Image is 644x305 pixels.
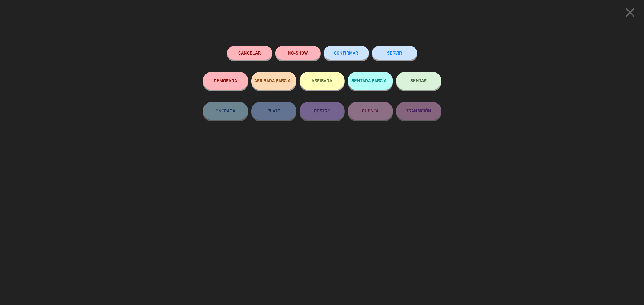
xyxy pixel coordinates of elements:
[411,78,427,83] span: SENTAR
[334,50,358,55] span: CONFIRMAR
[324,46,369,60] button: CONFIRMAR
[227,46,272,60] button: Cancelar
[348,102,393,120] button: CUENTA
[251,102,296,120] button: PLATO
[203,102,248,120] button: ENTRADA
[396,72,441,90] button: SENTAR
[203,72,248,90] button: DEMORADA
[372,46,417,60] button: SERVIR
[251,72,296,90] button: ARRIBADA PARCIAL
[300,72,345,90] button: ARRIBADA
[300,102,345,120] button: POSTRE
[623,5,638,20] i: close
[254,78,293,83] span: ARRIBADA PARCIAL
[275,46,321,60] button: NO-SHOW
[348,72,393,90] button: SENTADA PARCIAL
[396,102,441,120] button: TRANSICIÓN
[621,5,639,22] button: close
